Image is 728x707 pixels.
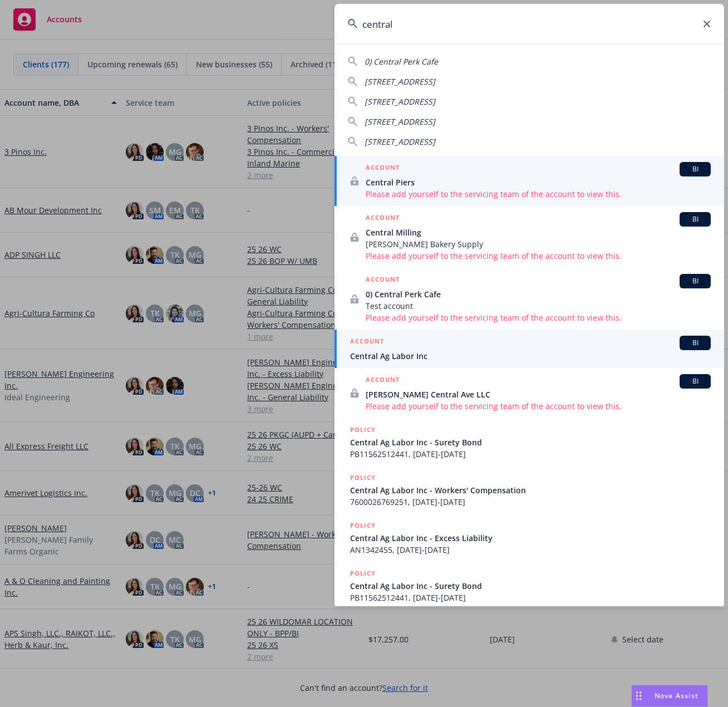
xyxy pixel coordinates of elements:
span: Central Ag Labor Inc [350,350,711,362]
a: POLICYCentral Ag Labor Inc - Workers' Compensation7600026769251, [DATE]-[DATE] [335,466,724,514]
span: BI [684,214,706,224]
span: PB11562512441, [DATE]-[DATE] [350,592,711,603]
span: [STREET_ADDRESS] [365,136,435,147]
span: PB11562512441, [DATE]-[DATE] [350,448,711,460]
span: Central Ag Labor Inc - Workers' Compensation [350,484,711,496]
span: [STREET_ADDRESS] [365,76,435,87]
input: Search... [335,4,724,44]
span: Central Ag Labor Inc - Surety Bond [350,436,711,448]
h5: POLICY [350,472,376,483]
h5: POLICY [350,424,376,435]
a: ACCOUNTBICentral Ag Labor Inc [335,330,724,368]
h5: ACCOUNT [366,162,400,175]
span: BI [684,376,706,386]
span: 0) Central Perk Cafe [365,56,438,67]
span: Nova Assist [655,691,699,700]
span: Please add yourself to the servicing team of the account to view this. [366,312,711,323]
span: Please add yourself to the servicing team of the account to view this. [366,250,711,262]
span: Test account [366,300,711,312]
span: [PERSON_NAME] Bakery Supply [366,238,711,250]
h5: POLICY [350,568,376,579]
a: ACCOUNTBICentral PiersPlease add yourself to the servicing team of the account to view this. [335,156,724,206]
a: ACCOUNTBI0) Central Perk CafeTest accountPlease add yourself to the servicing team of the account... [335,268,724,330]
span: BI [684,164,706,174]
span: Central Milling [366,227,711,238]
span: BI [684,338,706,348]
a: POLICYCentral Ag Labor Inc - Surety BondPB11562512441, [DATE]-[DATE] [335,562,724,610]
span: [STREET_ADDRESS] [365,96,435,107]
span: Central Ag Labor Inc - Surety Bond [350,580,711,592]
div: Drag to move [632,685,646,706]
span: Central Ag Labor Inc - Excess Liability [350,532,711,544]
span: [STREET_ADDRESS] [365,116,435,127]
a: POLICYCentral Ag Labor Inc - Excess LiabilityAN1342455, [DATE]-[DATE] [335,514,724,562]
span: Please add yourself to the servicing team of the account to view this. [366,400,711,412]
span: 7600026769251, [DATE]-[DATE] [350,496,711,508]
span: [PERSON_NAME] Central Ave LLC [366,389,711,400]
a: POLICYCentral Ag Labor Inc - Surety BondPB11562512441, [DATE]-[DATE] [335,418,724,466]
span: Please add yourself to the servicing team of the account to view this. [366,188,711,200]
h5: ACCOUNT [350,336,384,349]
span: 0) Central Perk Cafe [366,288,711,300]
h5: ACCOUNT [366,274,400,287]
h5: ACCOUNT [366,212,400,225]
span: BI [684,276,706,286]
span: Central Piers [366,176,711,188]
a: ACCOUNTBICentral Milling[PERSON_NAME] Bakery SupplyPlease add yourself to the servicing team of t... [335,206,724,268]
button: Nova Assist [631,685,708,707]
a: ACCOUNTBI[PERSON_NAME] Central Ave LLCPlease add yourself to the servicing team of the account to... [335,368,724,418]
span: AN1342455, [DATE]-[DATE] [350,544,711,556]
h5: ACCOUNT [366,374,400,387]
h5: POLICY [350,520,376,531]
